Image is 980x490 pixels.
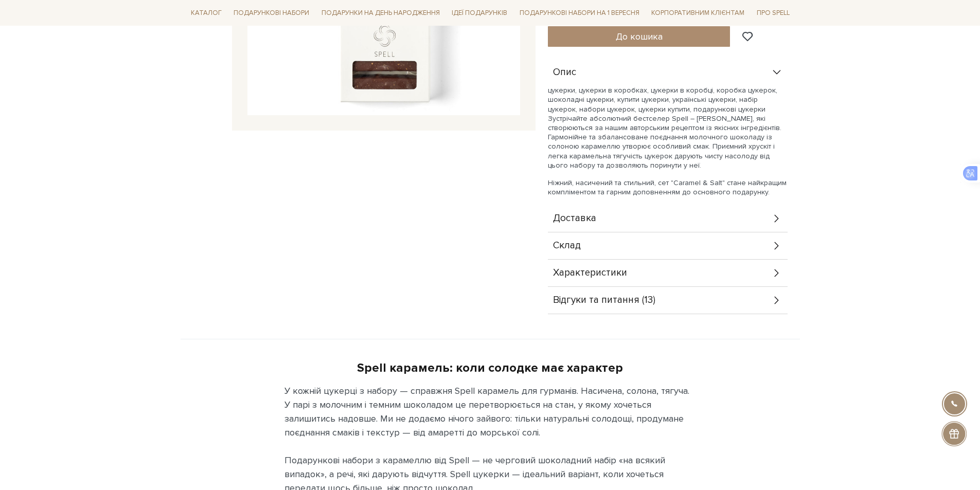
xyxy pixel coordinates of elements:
a: Ідеї подарунків [448,5,511,21]
p: Ніжний, насичений та стильний, сет "Caramel & Salt" стане найкращим компліментом та гарним доповн... [548,178,788,197]
a: Корпоративним клієнтам [647,4,749,22]
span: Характеристики [553,268,627,278]
span: До кошика [616,31,663,42]
span: Склад [553,241,581,250]
button: До кошика [548,26,730,47]
a: Подарунки на День народження [317,5,444,21]
a: Подарункові набори [229,5,313,21]
a: Каталог [187,5,226,21]
div: Spell карамель: коли солодке має характер [284,352,696,376]
span: Опис [553,68,576,77]
a: Про Spell [753,5,794,21]
a: Подарункові набори на 1 Вересня [515,4,644,22]
span: Відгуки та питання (13) [553,296,655,305]
span: Доставка [553,214,596,223]
p: цукерки, цукерки в коробках, цукерки в коробці, коробка цукерок, шоколадні цукерки, купити цукерк... [548,86,788,170]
